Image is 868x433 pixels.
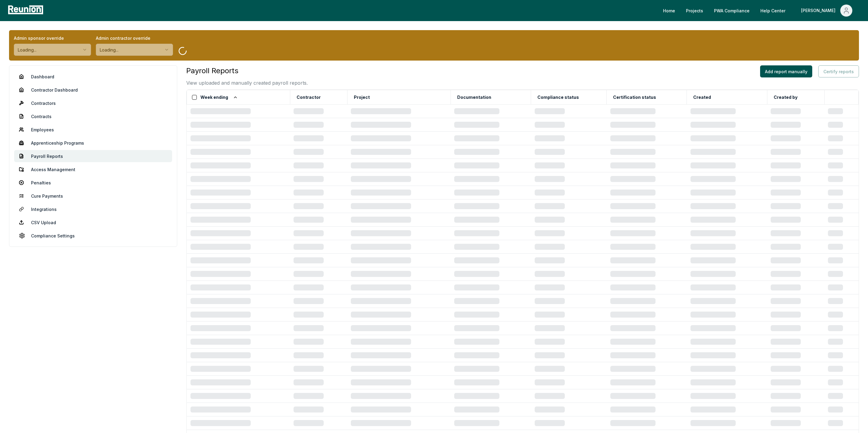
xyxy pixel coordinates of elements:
[772,91,799,103] button: Created by
[756,5,790,17] a: Help Center
[199,91,239,103] button: Week ending
[692,91,712,103] button: Created
[14,110,172,122] a: Contracts
[709,5,754,17] a: PWA Compliance
[14,150,172,162] a: Payroll Reports
[681,5,708,17] a: Projects
[14,163,172,175] a: Access Management
[14,177,172,189] a: Penalties
[536,91,580,103] button: Compliance status
[658,5,680,17] a: Home
[186,79,308,86] p: View uploaded and manually created payroll reports.
[14,97,172,109] a: Contractors
[658,5,862,17] nav: Main
[14,124,172,136] a: Employees
[14,203,172,215] a: Integrations
[96,35,173,41] label: Admin contractor override
[801,5,838,17] div: [PERSON_NAME]
[295,91,322,103] button: Contractor
[14,216,172,228] a: CSV Upload
[14,190,172,202] a: Cure Payments
[14,84,172,96] a: Contractor Dashboard
[14,230,172,242] a: Compliance Settings
[796,5,857,17] button: [PERSON_NAME]
[353,91,371,103] button: Project
[14,71,172,83] a: Dashboard
[14,137,172,149] a: Apprenticeship Programs
[14,35,91,41] label: Admin sponsor override
[186,65,308,76] h3: Payroll Reports
[456,91,492,103] button: Documentation
[612,91,657,103] button: Certification status
[760,65,812,77] button: Add report manually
